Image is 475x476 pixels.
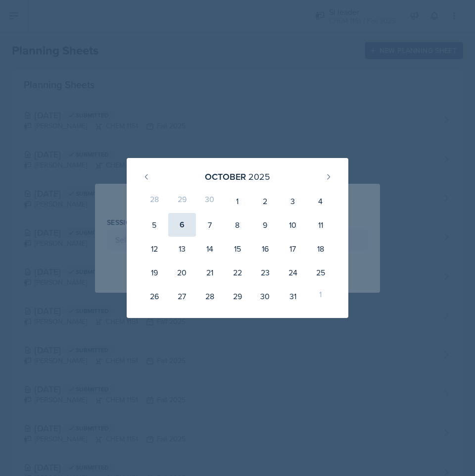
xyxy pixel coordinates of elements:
[168,237,196,261] div: 13
[196,213,224,237] div: 7
[224,237,251,261] div: 15
[141,237,168,261] div: 12
[248,170,270,183] div: 2025
[168,284,196,308] div: 27
[279,213,307,237] div: 10
[307,237,334,261] div: 18
[224,213,251,237] div: 8
[141,189,168,213] div: 28
[279,189,307,213] div: 3
[224,261,251,284] div: 22
[196,261,224,284] div: 21
[196,189,224,213] div: 30
[196,284,224,308] div: 28
[251,213,279,237] div: 9
[307,284,334,308] div: 1
[224,284,251,308] div: 29
[307,213,334,237] div: 11
[168,189,196,213] div: 29
[251,237,279,261] div: 16
[168,261,196,284] div: 20
[196,237,224,261] div: 14
[205,170,246,183] div: October
[141,213,168,237] div: 5
[168,213,196,237] div: 6
[279,284,307,308] div: 31
[251,261,279,284] div: 23
[307,261,334,284] div: 25
[224,189,251,213] div: 1
[251,284,279,308] div: 30
[141,284,168,308] div: 26
[307,189,334,213] div: 4
[251,189,279,213] div: 2
[279,237,307,261] div: 17
[141,261,168,284] div: 19
[279,261,307,284] div: 24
